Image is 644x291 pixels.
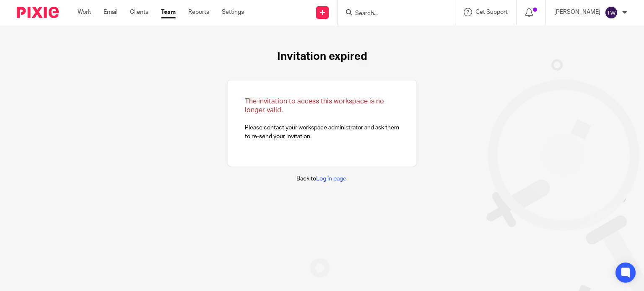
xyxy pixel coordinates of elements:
[316,176,346,182] a: Log in page
[277,50,367,63] h1: Invitation expired
[188,8,209,16] a: Reports
[554,8,600,16] p: [PERSON_NAME]
[605,6,618,19] img: svg%3E
[222,8,244,16] a: Settings
[161,8,176,16] a: Team
[296,175,348,183] p: Back to .
[245,98,384,113] span: The invitation to access this workspace is no longer valid.
[78,8,91,16] a: Work
[245,97,399,141] p: Please contact your workspace administrator and ask them to re-send your invitation.
[475,9,508,15] span: Get Support
[130,8,148,16] a: Clients
[104,8,117,16] a: Email
[17,7,59,18] img: Pixie
[354,10,430,18] input: Search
